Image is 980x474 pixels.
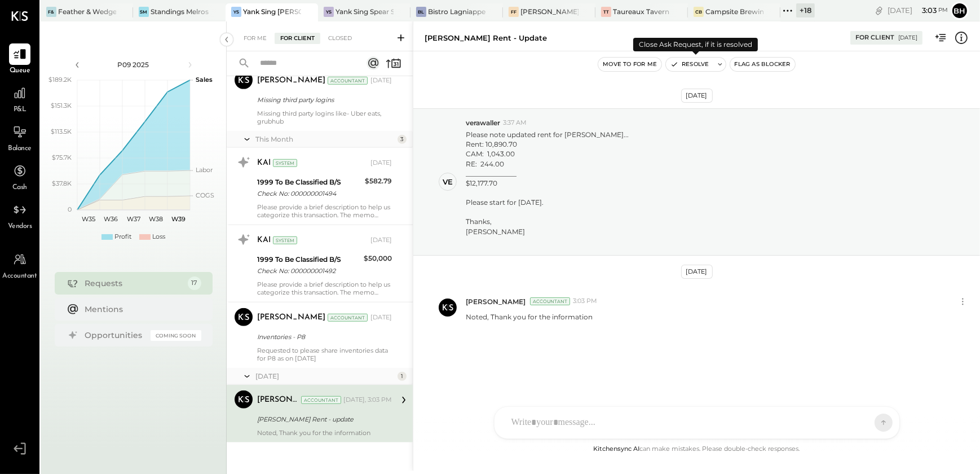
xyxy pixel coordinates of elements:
div: Accountant [328,77,368,85]
text: W36 [104,215,118,223]
a: Vendors [1,199,39,232]
span: Cash [12,183,27,193]
text: $189.2K [48,76,72,84]
div: Closed [323,33,357,44]
div: 1999 To Be Classified B/S [257,177,361,188]
text: $37.8K [52,179,72,187]
span: 3:37 AM [503,118,527,128]
div: Inventories - P8 [257,331,389,343]
div: KAI [257,235,271,246]
p: Noted, Thank you for the information [466,312,593,322]
a: Queue [1,43,39,76]
div: BL [416,7,426,17]
span: Accountant [3,271,37,282]
div: Noted, Thank you for the information [257,429,392,437]
div: Yank Sing [PERSON_NAME][GEOGRAPHIC_DATA] [243,7,301,16]
span: [PERSON_NAME] [466,297,526,306]
div: [PERSON_NAME] Rent - update [257,414,389,425]
div: This Month [255,134,395,144]
div: Rent: 10,890.70 [466,139,629,149]
button: Move to for me [598,58,661,71]
div: F& [46,7,56,17]
span: Balance [8,144,32,154]
p: Please note updated rent for [PERSON_NAME]... [466,130,629,246]
div: [DATE] [898,34,917,42]
div: Mentions [85,304,196,315]
div: [PERSON_NAME] [257,312,325,323]
div: 1999 To Be Classified B/S [257,254,360,265]
div: Accountant [301,396,341,404]
div: [PERSON_NAME] [257,75,325,86]
span: verawaller [466,118,500,128]
div: P09 2025 [86,60,182,69]
text: W35 [82,215,95,223]
div: $50,000 [364,253,392,264]
div: [DATE] [681,265,713,279]
a: Accountant [1,249,39,282]
div: Yank Sing Spear Street [336,7,394,16]
text: $75.7K [52,153,72,161]
div: Check No: 000000001494 [257,188,361,199]
div: Taureaux Tavern [613,7,669,16]
text: Labor [196,166,213,174]
div: [DATE] [370,159,392,168]
div: RE: 244.00 [466,159,629,169]
text: Sales [196,76,213,84]
div: Campsite Brewing [705,7,763,16]
text: $113.5K [51,128,72,135]
div: For Me [238,33,272,44]
div: [DATE] [370,76,392,85]
div: Close Ask Request, if it is resolved [633,38,758,51]
div: 1 [398,372,407,381]
div: 17 [188,276,201,290]
div: Standings Melrose [151,7,209,16]
div: YS [324,7,334,17]
div: Missing third party logins [257,94,389,106]
div: System [273,159,297,167]
div: Coming Soon [151,330,201,341]
button: Bh [951,2,969,20]
div: Please provide a brief description to help us categorize this transaction. The memo might be help... [257,203,392,219]
div: [DATE], 3:03 PM [343,396,392,405]
div: Accountant [328,314,368,322]
span: 3:03 PM [573,297,597,306]
text: W38 [149,215,163,223]
div: For Client [855,33,894,42]
text: COGS [196,191,214,199]
div: [DATE] [370,313,392,322]
div: System [273,236,297,244]
div: Requests [85,278,182,289]
div: CAM: 1,043.00 [466,149,629,159]
div: YS [231,7,241,17]
div: Please start for [DATE]. [466,197,629,207]
div: Profit [114,232,131,242]
div: FF [509,7,519,17]
text: W37 [127,215,140,223]
span: Queue [10,66,30,76]
div: Bistro Lagniappe [428,7,485,16]
div: Accountant [530,297,570,305]
div: [PERSON_NAME] [257,394,299,406]
button: Resolve [666,58,713,71]
div: Thanks, [466,217,629,226]
text: $151.3K [51,102,72,109]
div: Check No: 000000001492 [257,265,360,276]
button: Flag as Blocker [730,58,795,71]
div: [DATE] [888,5,948,16]
div: $12,177.70 [466,178,629,188]
a: Cash [1,160,39,193]
div: ve [443,177,453,187]
div: Requested to please share inventories data for P8 as on [DATE] [257,346,392,362]
div: [PERSON_NAME] [466,227,629,236]
div: copy link [873,5,885,16]
div: $582.79 [365,175,392,187]
span: Vendors [8,222,32,232]
div: Missing third party logins like- Uber eats, grubhub [257,109,392,125]
div: [DATE] [370,236,392,245]
div: Please provide a brief description to help us categorize this transaction. The memo might be help... [257,280,392,296]
div: [PERSON_NAME], LLC [520,7,579,16]
div: Loss [152,232,165,242]
text: W39 [171,215,186,223]
div: Feather & Wedge [58,7,116,16]
div: CB [694,7,704,17]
